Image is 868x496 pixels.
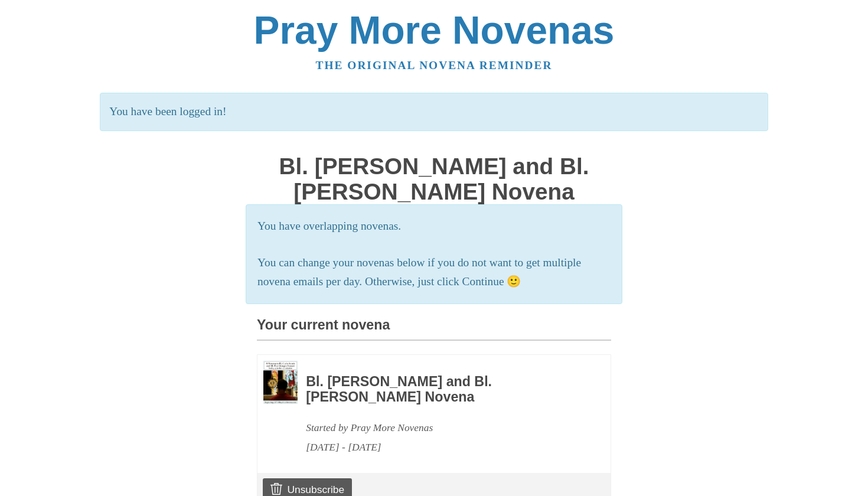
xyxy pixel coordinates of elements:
p: You have been logged in! [100,93,768,131]
img: Novena image [263,361,298,404]
div: [DATE] - [DATE] [306,438,579,457]
p: You have overlapping novenas. [257,217,611,236]
h1: Bl. [PERSON_NAME] and Bl. [PERSON_NAME] Novena [257,154,611,204]
a: Pray More Novenas [254,8,615,52]
div: Started by Pray More Novenas [306,418,579,438]
h3: Your current novena [257,318,611,341]
h3: Bl. [PERSON_NAME] and Bl. [PERSON_NAME] Novena [306,374,579,404]
a: The original novena reminder [316,59,553,71]
p: You can change your novenas below if you do not want to get multiple novena emails per day. Other... [257,253,611,292]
